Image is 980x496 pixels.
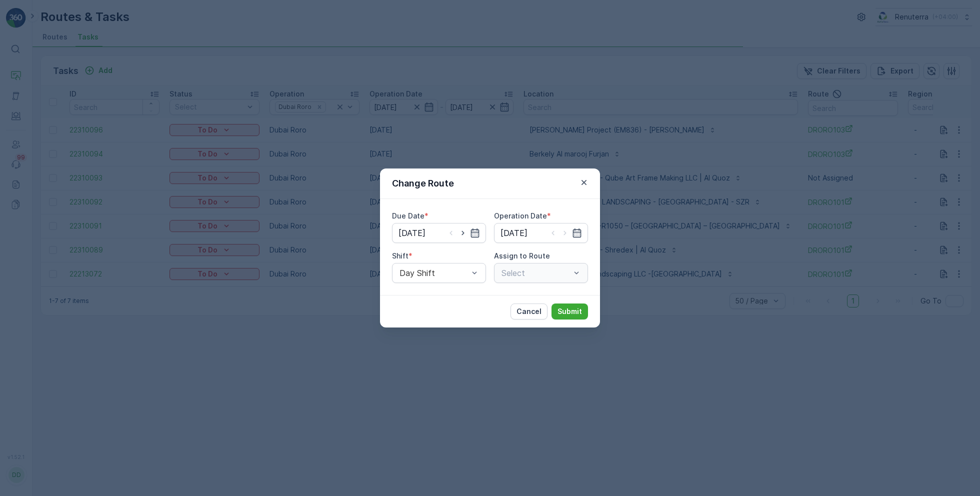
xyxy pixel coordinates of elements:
[551,303,588,319] button: Submit
[510,303,547,319] button: Cancel
[392,211,424,220] label: Due Date
[392,176,454,190] p: Change Route
[494,223,588,243] input: dd/mm/yyyy
[392,223,486,243] input: dd/mm/yyyy
[516,306,541,316] p: Cancel
[392,251,408,260] label: Shift
[557,306,582,316] p: Submit
[494,211,547,220] label: Operation Date
[494,251,550,260] label: Assign to Route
